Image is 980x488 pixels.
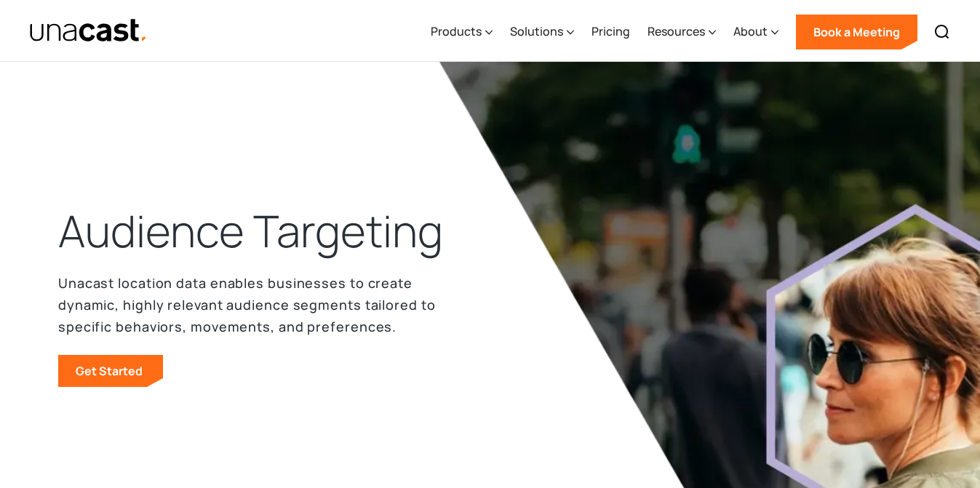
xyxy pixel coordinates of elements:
div: Products [431,23,482,40]
div: About [733,23,768,40]
div: About [733,2,778,62]
div: Resources [648,2,716,62]
a: Pricing [591,2,630,62]
div: Solutions [510,23,563,40]
img: Unacast text logo [29,18,148,44]
a: home [29,18,148,44]
div: Resources [648,23,705,40]
img: Search icon [933,23,951,41]
div: Solutions [510,2,574,62]
h1: Audience Targeting [58,202,443,260]
a: Get Started [58,355,163,387]
a: Book a Meeting [796,15,917,49]
div: Products [431,2,493,62]
p: Unacast location data enables businesses to create dynamic, highly relevant audience segments tai... [58,272,437,337]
